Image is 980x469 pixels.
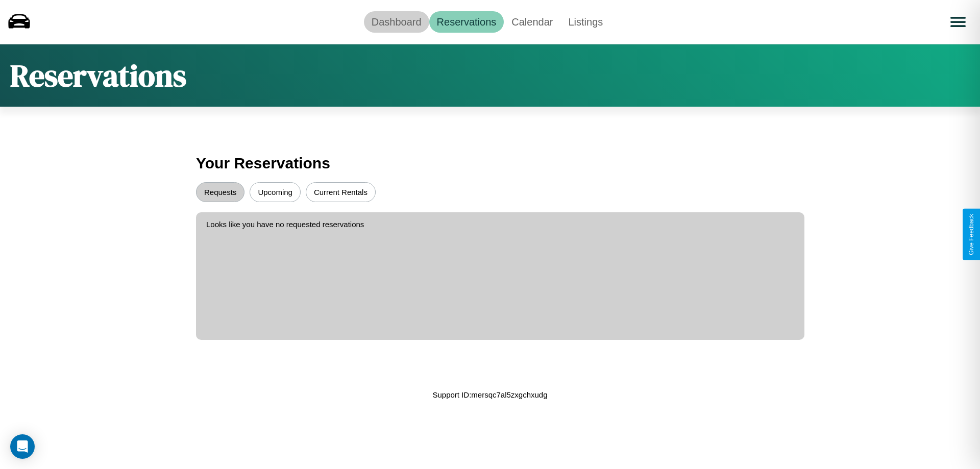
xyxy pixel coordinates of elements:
[429,11,504,33] a: Reservations
[306,182,376,202] button: Current Rentals
[206,217,794,231] p: Looks like you have no requested reservations
[10,434,35,459] div: Open Intercom Messenger
[10,55,186,96] h1: Reservations
[196,182,244,202] button: Requests
[432,388,547,402] p: Support ID: mersqc7al5zxgchxudg
[196,150,784,177] h3: Your Reservations
[560,11,610,33] a: Listings
[968,214,975,255] div: Give Feedback
[504,11,560,33] a: Calendar
[364,11,429,33] a: Dashboard
[250,182,301,202] button: Upcoming
[944,8,972,36] button: Open menu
